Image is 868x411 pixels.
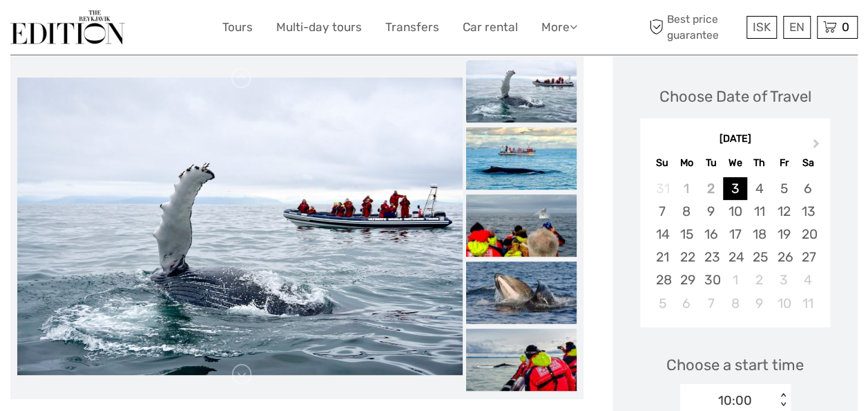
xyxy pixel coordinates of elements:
[646,12,743,42] span: Best price guarantee
[795,154,820,172] div: Sa
[19,24,156,35] p: We're away right now. Please check back later!
[718,392,752,410] div: 10:00
[699,154,723,172] div: Tu
[723,223,747,246] div: Choose Wednesday, September 17th, 2025
[777,393,789,408] div: < >
[771,246,795,268] div: Choose Friday, September 26th, 2025
[795,246,820,268] div: Choose Saturday, September 27th, 2025
[650,200,674,223] div: Choose Sunday, September 7th, 2025
[650,268,674,291] div: Choose Sunday, September 28th, 2025
[675,246,699,268] div: Choose Monday, September 22nd, 2025
[747,177,771,200] div: Choose Thursday, September 4th, 2025
[747,268,771,291] div: Choose Thursday, October 2nd, 2025
[675,154,699,172] div: Mo
[466,262,577,324] img: 7b4796d6c314434886855e7051acfe5f_slider_thumbnail.jpg
[753,20,771,34] span: ISK
[747,223,771,246] div: Choose Thursday, September 18th, 2025
[650,246,674,268] div: Choose Sunday, September 21st, 2025
[807,136,829,158] button: Next Month
[771,154,795,172] div: Fr
[17,77,463,375] img: ec843d789aee40af9e3f27dec1f63131_main_slider.jpeg
[666,354,804,376] span: Choose a start time
[747,200,771,223] div: Choose Thursday, September 11th, 2025
[222,17,253,37] a: Tours
[675,223,699,246] div: Choose Monday, September 15th, 2025
[699,223,723,246] div: Choose Tuesday, September 16th, 2025
[640,132,830,147] div: [DATE]
[747,154,771,172] div: Th
[723,200,747,223] div: Choose Wednesday, September 10th, 2025
[699,246,723,268] div: Choose Tuesday, September 23rd, 2025
[795,268,820,291] div: Choose Saturday, October 4th, 2025
[675,292,699,315] div: Choose Monday, October 6th, 2025
[771,200,795,223] div: Choose Friday, September 12th, 2025
[541,17,577,37] a: More
[747,292,771,315] div: Choose Thursday, October 9th, 2025
[840,20,851,34] span: 0
[771,292,795,315] div: Choose Friday, October 10th, 2025
[699,177,723,200] div: Not available Tuesday, September 2nd, 2025
[463,17,518,37] a: Car rental
[675,200,699,223] div: Choose Monday, September 8th, 2025
[699,292,723,315] div: Choose Tuesday, October 7th, 2025
[466,60,577,122] img: ec843d789aee40af9e3f27dec1f63131_slider_thumbnail.jpeg
[771,268,795,291] div: Choose Friday, October 3rd, 2025
[650,154,674,172] div: Su
[644,177,825,315] div: month 2025-09
[771,177,795,200] div: Choose Friday, September 5th, 2025
[466,194,577,257] img: 68f351c7f3c6488faf19b99df839f6e0_slider_thumbnail.jpg
[675,177,699,200] div: Not available Monday, September 1st, 2025
[675,268,699,291] div: Choose Monday, September 29th, 2025
[276,17,362,37] a: Multi-day tours
[10,10,125,44] img: The Reykjavík Edition
[659,86,811,107] div: Choose Date of Travel
[699,200,723,223] div: Choose Tuesday, September 9th, 2025
[723,246,747,268] div: Choose Wednesday, September 24th, 2025
[771,223,795,246] div: Choose Friday, September 19th, 2025
[650,223,674,246] div: Choose Sunday, September 14th, 2025
[385,17,439,37] a: Transfers
[795,223,820,246] div: Choose Saturday, September 20th, 2025
[795,200,820,223] div: Choose Saturday, September 13th, 2025
[795,177,820,200] div: Choose Saturday, September 6th, 2025
[723,154,747,172] div: We
[795,292,820,315] div: Choose Saturday, October 11th, 2025
[783,16,811,39] div: EN
[723,268,747,291] div: Choose Wednesday, October 1st, 2025
[650,177,674,200] div: Not available Sunday, August 31st, 2025
[466,329,577,391] img: 42f0110380074dad8953fc61abd475c6_slider_thumbnail.jpg
[747,246,771,268] div: Choose Thursday, September 25th, 2025
[650,292,674,315] div: Choose Sunday, October 5th, 2025
[159,21,175,38] button: Open LiveChat chat widget
[466,127,577,190] img: 798bb5171d454173978ff59278a2c9d6_slider_thumbnail.jpeg
[723,177,747,200] div: Choose Wednesday, September 3rd, 2025
[723,292,747,315] div: Choose Wednesday, October 8th, 2025
[699,268,723,291] div: Choose Tuesday, September 30th, 2025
